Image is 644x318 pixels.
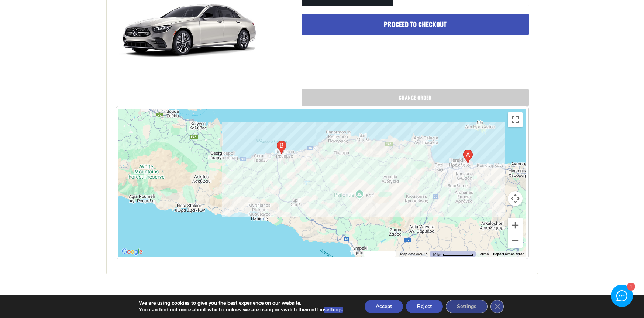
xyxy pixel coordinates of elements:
[478,252,489,256] a: Terms (opens in new tab)
[508,191,523,206] button: Map camera controls
[400,252,428,256] span: Map data ©2025
[139,307,344,313] p: You can find out more about which cookies we are using or switch them off in .
[406,300,443,313] button: Reject
[277,141,286,154] div: Kirillou Loukareos 4, Rethymno 741 32, Greece
[416,39,530,60] iframe: Secure express checkout frame
[120,247,144,257] a: Open this area in Google Maps (opens a new window)
[120,247,144,257] img: Google
[302,14,529,35] a: Proceed to checkout
[508,233,523,248] button: Zoom out
[508,112,523,127] button: Toggle fullscreen view
[139,300,344,307] p: We are using cookies to give you the best experience on our website.
[430,251,476,257] button: Map scale: 10 km per 80 pixels
[324,307,343,313] button: settings
[627,283,634,291] div: 1
[302,89,529,106] a: Change order
[300,39,415,60] iframe: Secure express checkout frame
[432,253,442,257] span: 10 km
[493,252,524,256] a: Report a map error
[364,251,396,257] button: Keyboard shortcuts
[508,218,523,233] button: Zoom in
[463,150,473,163] div: Heraklion Int'l Airport N. Kazantzakis, Leof. Ikarou 26, Nea Alikarnassos 716 01, Greece
[300,60,530,81] iframe: Secure express checkout frame
[490,300,504,313] button: Close GDPR Cookie Banner
[446,300,488,313] button: Settings
[365,300,403,313] button: Accept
